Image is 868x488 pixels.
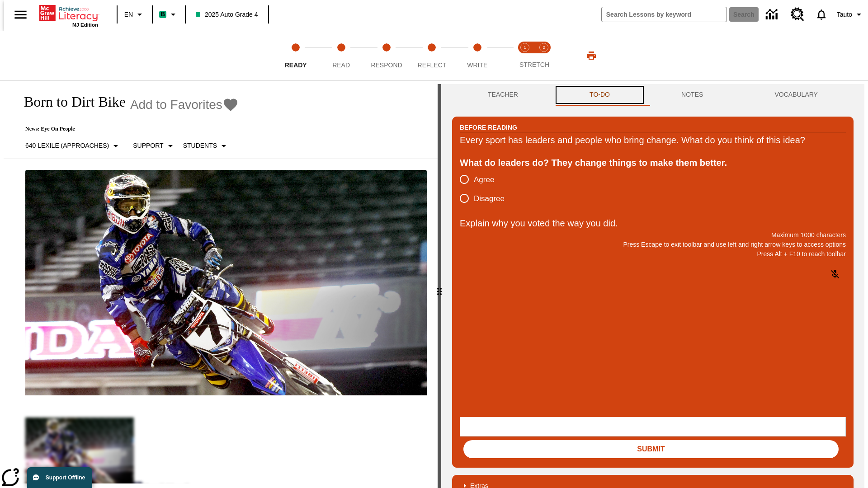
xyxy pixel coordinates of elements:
p: 640 Lexile (Approaches) [25,141,109,150]
button: Respond step 3 of 5 [360,31,413,80]
p: Students [183,141,217,150]
span: Agree [474,174,494,186]
span: Add to Favorites [130,98,222,112]
button: TO-DO [554,84,646,106]
text: 2 [542,45,545,50]
span: Write [467,61,487,69]
button: Ready step 1 of 5 [269,31,322,80]
button: Teacher [452,84,554,106]
div: Home [39,3,98,28]
button: Stretch Respond step 2 of 2 [531,31,557,80]
button: Reflect step 4 of 5 [406,31,458,80]
span: Support Offline [46,474,85,481]
span: Ready [285,61,307,69]
button: Language: EN, Select a language [120,6,149,23]
span: Tauto [837,10,852,19]
div: Instructional Panel Tabs [452,84,854,106]
button: NOTES [646,84,739,106]
text: 1 [524,45,526,50]
span: 2025 Auto Grade 4 [196,10,258,19]
button: Submit [463,440,839,458]
h2: Before Reading [460,122,517,132]
div: activity [441,84,864,488]
button: Click to activate and allow voice recognition [824,263,846,285]
a: Notifications [810,3,833,26]
a: Data Center [760,2,785,27]
span: EN [124,10,133,19]
button: Open side menu [7,1,34,28]
body: Explain why you voted the way you did. Maximum 1000 characters Press Alt + F10 to reach toolbar P... [4,7,132,15]
button: VOCABULARY [739,84,854,106]
p: Explain why you voted the way you did. [460,216,846,230]
img: Motocross racer James Stewart flies through the air on his dirt bike. [25,170,427,396]
button: Profile/Settings [833,6,868,23]
p: Press Escape to exit toolbar and use left and right arrow keys to access options [460,240,846,249]
button: Support Offline [27,467,92,488]
div: poll [460,170,512,208]
span: STRETCH [519,61,549,68]
span: Read [332,61,350,69]
p: News: Eye On People [14,126,239,132]
span: Respond [371,61,402,69]
button: Print [577,47,606,64]
button: Boost Class color is mint green. Change class color [156,6,182,23]
a: Resource Center, Will open in new tab [785,2,810,27]
div: reading [4,84,438,483]
span: B [160,9,165,20]
button: Read step 2 of 5 [315,31,367,80]
span: Disagree [474,193,505,205]
div: What do leaders do? They change things to make them better. [460,155,846,170]
button: Scaffolds, Support [129,138,179,154]
input: search field [602,7,726,22]
div: Press Enter or Spacebar and then press right and left arrow keys to move the slider [438,84,441,488]
button: Stretch Read step 1 of 2 [512,31,538,80]
div: Every sport has leaders and people who bring change. What do you think of this idea? [460,133,846,147]
p: Maximum 1000 characters [460,230,846,240]
button: Write step 5 of 5 [451,31,504,80]
button: Select Lexile, 640 Lexile (Approaches) [22,138,125,154]
button: Select Student [179,138,233,154]
h1: Born to Dirt Bike [14,94,126,110]
button: Add to Favorites - Born to Dirt Bike [130,97,239,113]
p: Support [133,141,163,150]
p: Press Alt + F10 to reach toolbar [460,249,846,259]
span: Reflect [418,61,447,69]
span: NJ Edition [72,22,98,28]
